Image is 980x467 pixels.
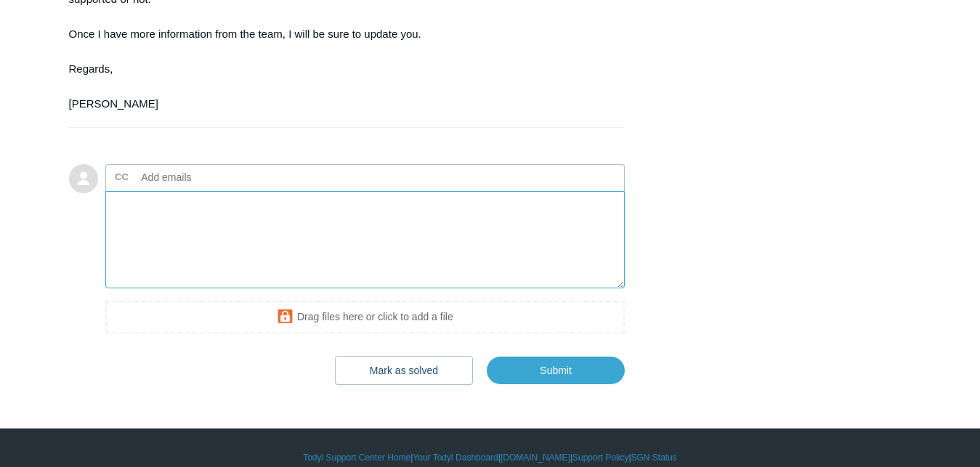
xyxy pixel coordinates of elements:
[413,451,498,464] a: Your Todyl Dashboard
[501,451,570,464] a: [DOMAIN_NAME]
[631,451,677,464] a: SGN Status
[69,451,912,464] div: | | | |
[303,451,410,464] a: Todyl Support Center Home
[487,357,625,384] input: Submit
[115,166,129,188] label: CC
[335,356,473,385] button: Mark as solved
[105,191,625,289] textarea: Add your reply
[572,451,628,464] a: Support Policy
[136,166,292,188] input: Add emails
